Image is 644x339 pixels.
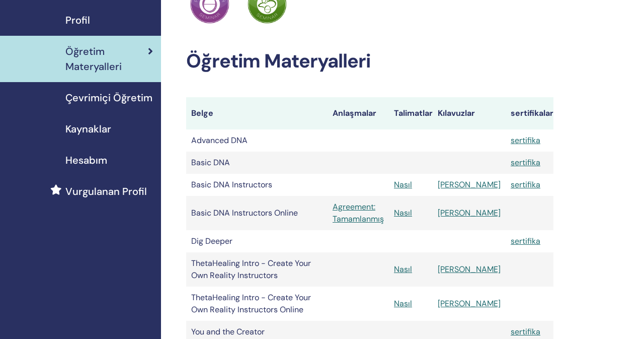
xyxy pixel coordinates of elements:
[333,201,384,225] a: Agreement: Tamamlanmış
[438,298,501,309] a: [PERSON_NAME]
[186,230,328,252] td: Dig Deeper
[511,179,540,190] a: sertifika
[438,208,501,218] a: [PERSON_NAME]
[433,97,506,129] th: Kılavuzlar
[65,90,152,105] span: Çevrimiçi Öğretim
[506,97,553,129] th: sertifikalar
[394,264,412,275] a: Nasıl
[511,326,540,337] a: sertifika
[389,97,433,129] th: Talimatlar
[186,97,328,129] th: Belge
[438,179,501,190] a: [PERSON_NAME]
[328,97,389,129] th: Anlaşmalar
[65,13,90,28] span: Profil
[65,121,111,137] span: Kaynaklar
[65,44,148,74] span: Öğretim Materyalleri
[511,135,540,146] a: sertifika
[186,252,328,287] td: ThetaHealing Intro - Create Your Own Reality Instructors
[186,196,328,230] td: Basic DNA Instructors Online
[186,152,328,174] td: Basic DNA
[438,264,501,275] a: [PERSON_NAME]
[186,287,328,321] td: ThetaHealing Intro - Create Your Own Reality Instructors Online
[186,50,553,73] h2: Öğretim Materyalleri
[65,153,107,168] span: Hesabım
[394,298,412,309] a: Nasıl
[511,236,540,246] a: sertifika
[511,157,540,168] a: sertifika
[65,184,147,199] span: Vurgulanan Profil
[394,179,412,190] a: Nasıl
[186,129,328,152] td: Advanced DNA
[186,174,328,196] td: Basic DNA Instructors
[394,208,412,218] a: Nasıl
